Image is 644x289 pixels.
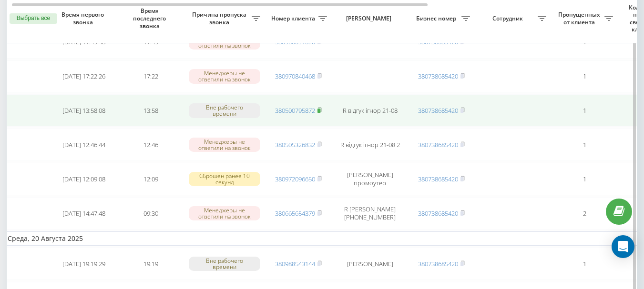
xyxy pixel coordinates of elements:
a: 380738685420 [418,140,458,149]
div: Менеджеры не ответили на звонок [189,206,260,220]
td: R відгук ігнор 21-08 2 [332,129,408,161]
td: [DATE] 12:09:08 [51,163,117,195]
td: 19:19 [117,248,184,280]
td: R [PERSON_NAME] [PHONE_NUMBER] [332,197,408,229]
span: Бизнес номер [413,15,461,22]
a: 380500795872 [275,106,315,115]
td: R відгук ігнор 21-08 [332,94,408,127]
div: Менеджеры не ответили на звонок [189,138,260,152]
td: 1 [551,248,618,280]
td: 1 [551,60,618,93]
td: [DATE] 17:22:26 [51,60,117,93]
td: 09:30 [117,197,184,229]
span: Время последнего звонка [125,7,176,30]
a: 380738685420 [418,175,458,183]
td: [PERSON_NAME] [332,248,408,280]
td: [DATE] 19:19:29 [51,248,117,280]
span: Пропущенных от клиента [556,11,604,26]
td: [DATE] 12:46:44 [51,129,117,161]
button: Выбрать все [10,13,57,24]
td: 12:09 [117,163,184,195]
td: 1 [551,94,618,127]
span: [PERSON_NAME] [340,15,400,22]
div: Вне рабочего времени [189,257,260,271]
a: 380738685420 [418,72,458,80]
td: 17:22 [117,60,184,93]
td: 1 [551,163,618,195]
a: 380972096650 [275,175,315,183]
span: Сотрудник [480,15,538,22]
span: Номер клиента [270,15,318,22]
span: Время первого звонка [58,11,110,26]
div: Open Intercom Messenger [612,235,634,258]
a: 380738685420 [418,259,458,268]
a: 380738685420 [418,209,458,218]
div: Вне рабочего времени [189,103,260,118]
td: 13:58 [117,94,184,127]
span: Причина пропуска звонка [189,11,252,26]
div: Сброшен ранее 10 секунд [189,172,260,186]
td: [PERSON_NAME] промоутер [332,163,408,195]
div: Менеджеры не ответили на звонок [189,69,260,83]
td: 12:46 [117,129,184,161]
td: 1 [551,129,618,161]
td: 2 [551,197,618,229]
a: 380505326832 [275,140,315,149]
td: [DATE] 13:58:08 [51,94,117,127]
a: 380738685420 [418,106,458,115]
a: 380665654379 [275,209,315,218]
a: 380988543144 [275,259,315,268]
a: 380970840468 [275,72,315,80]
td: [DATE] 14:47:48 [51,197,117,229]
